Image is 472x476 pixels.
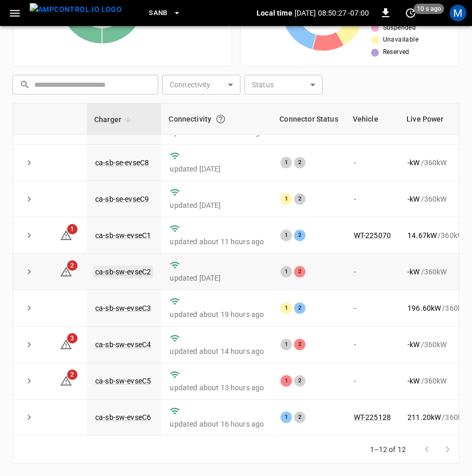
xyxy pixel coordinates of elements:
[402,5,419,21] button: set refresh interval
[280,375,292,387] div: 1
[280,302,292,314] div: 1
[407,194,419,204] p: - kW
[95,231,151,240] a: ca-sb-sw-evseC1
[21,264,37,280] button: expand row
[93,266,153,278] a: ca-sb-sw-evseC2
[346,363,399,400] td: -
[170,273,264,283] p: updated [DATE]
[407,230,437,241] p: 14.67 kW
[145,3,185,23] button: SanB
[95,413,151,421] a: ca-sb-sw-evseC6
[67,224,78,234] span: 1
[211,110,230,128] button: Connection between the charger and our software.
[280,193,292,205] div: 1
[294,412,305,423] div: 2
[294,157,305,168] div: 2
[170,164,264,174] p: updated [DATE]
[257,8,292,18] p: Local time
[30,3,122,16] img: ampcontrol.io logo
[407,267,419,277] p: - kW
[407,194,468,204] div: / 360 kW
[60,267,72,275] a: 2
[170,309,264,320] p: updated about 19 hours ago
[407,412,441,422] p: 211.20 kW
[95,304,151,312] a: ca-sb-sw-evseC3
[21,337,37,352] button: expand row
[21,409,37,425] button: expand row
[95,377,151,385] a: ca-sb-sw-evseC5
[272,103,345,135] th: Connector Status
[294,266,305,277] div: 2
[170,419,264,429] p: updated about 16 hours ago
[21,228,37,243] button: expand row
[407,267,468,277] div: / 360 kW
[294,230,305,241] div: 2
[95,195,149,203] a: ca-sb-se-evseC9
[346,103,399,135] th: Vehicle
[170,382,264,393] p: updated about 13 hours ago
[354,231,391,240] a: WT-225070
[67,369,78,380] span: 2
[346,254,399,290] td: -
[169,110,265,128] div: Connectivity
[94,113,135,126] span: Charger
[407,230,468,241] div: / 360 kW
[60,231,72,239] a: 1
[354,413,391,421] a: WT-225128
[95,340,151,349] a: ca-sb-sw-evseC4
[383,35,418,45] span: Unavailable
[407,376,419,386] p: - kW
[407,339,468,350] div: / 360 kW
[21,155,37,170] button: expand row
[280,157,292,168] div: 1
[21,300,37,316] button: expand row
[295,8,369,18] p: [DATE] 08:50:27 -07:00
[407,376,468,386] div: / 360 kW
[170,346,264,356] p: updated about 14 hours ago
[294,302,305,314] div: 2
[67,333,78,343] span: 3
[60,376,72,385] a: 2
[450,5,466,21] div: profile-icon
[407,339,419,350] p: - kW
[67,260,78,271] span: 2
[414,4,444,14] span: 10 s ago
[407,412,468,422] div: / 360 kW
[21,191,37,207] button: expand row
[170,200,264,210] p: updated [DATE]
[294,375,305,387] div: 2
[280,266,292,277] div: 1
[407,157,468,168] div: / 360 kW
[294,339,305,350] div: 2
[346,144,399,181] td: -
[170,236,264,247] p: updated about 11 hours ago
[346,181,399,217] td: -
[21,373,37,389] button: expand row
[280,230,292,241] div: 1
[407,303,441,313] p: 196.60 kW
[60,340,72,348] a: 3
[370,444,406,455] p: 1–12 of 12
[407,303,468,313] div: / 360 kW
[280,339,292,350] div: 1
[280,412,292,423] div: 1
[346,290,399,326] td: -
[407,157,419,168] p: - kW
[383,23,416,33] span: Suspended
[346,327,399,363] td: -
[149,7,168,19] span: SanB
[95,158,149,167] a: ca-sb-se-evseC8
[294,193,305,205] div: 2
[383,47,410,58] span: Reserved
